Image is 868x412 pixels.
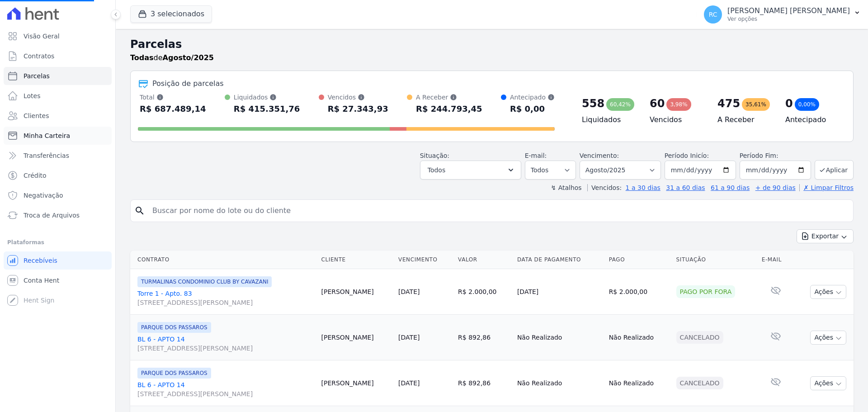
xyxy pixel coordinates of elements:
[137,380,314,398] a: BL 6 - APTO 14[STREET_ADDRESS][PERSON_NAME]
[140,93,206,102] div: Total
[130,53,154,62] strong: Todas
[24,276,59,285] span: Conta Hent
[711,184,750,191] a: 61 a 90 dias
[140,102,206,116] div: R$ 687.489,14
[810,376,846,390] button: Ações
[582,114,635,125] h4: Liquidados
[755,184,796,191] a: + de 90 dias
[137,335,314,353] a: BL 6 - APTO 14[STREET_ADDRESS][PERSON_NAME]
[130,5,212,23] button: 3 selecionados
[234,102,300,116] div: R$ 415.351,76
[740,151,811,161] label: Período Fim:
[234,93,300,102] div: Liquidados
[742,98,770,111] div: 35,61%
[416,102,482,116] div: R$ 244.793,45
[137,289,314,307] a: Torre 1 - Apto. 83[STREET_ADDRESS][PERSON_NAME]
[4,147,112,165] a: Transferências
[130,251,318,269] th: Contrato
[697,2,868,27] button: RC [PERSON_NAME] [PERSON_NAME] Ver opções
[152,78,224,89] div: Posição de parcelas
[398,334,420,341] a: [DATE]
[665,152,709,159] label: Período Inicío:
[130,52,214,63] p: de
[398,288,420,295] a: [DATE]
[137,368,211,379] span: PARQUE DOS PASSAROS
[676,285,736,298] div: Pago por fora
[605,360,673,406] td: Não Realizado
[551,184,581,191] label: ↯ Atalhos
[4,87,112,105] a: Lotes
[606,98,634,111] div: 60,42%
[717,114,771,125] h4: A Receber
[24,211,80,220] span: Troca de Arquivos
[328,93,388,102] div: Vencidos
[795,98,819,111] div: 0,00%
[134,205,145,216] i: search
[582,96,604,111] div: 558
[24,91,41,100] span: Lotes
[4,186,112,204] a: Negativação
[137,298,314,307] span: [STREET_ADDRESS][PERSON_NAME]
[24,171,47,180] span: Crédito
[4,107,112,125] a: Clientes
[514,315,605,360] td: Não Realizado
[24,111,49,120] span: Clientes
[4,166,112,185] a: Crédito
[727,15,850,23] p: Ver opções
[24,131,70,140] span: Minha Carteira
[147,202,849,220] input: Buscar por nome do lote ou do cliente
[4,27,112,45] a: Visão Geral
[454,360,514,406] td: R$ 892,86
[24,256,57,265] span: Recebíveis
[318,360,395,406] td: [PERSON_NAME]
[510,102,555,116] div: R$ 0,00
[799,184,854,191] a: ✗ Limpar Filtros
[758,251,793,269] th: E-mail
[24,32,60,41] span: Visão Geral
[395,251,454,269] th: Vencimento
[137,389,314,398] span: [STREET_ADDRESS][PERSON_NAME]
[666,98,691,111] div: 3,98%
[137,322,211,333] span: PARQUE DOS PASSAROS
[398,379,420,387] a: [DATE]
[130,36,854,52] h2: Parcelas
[318,251,395,269] th: Cliente
[428,165,445,175] span: Todos
[4,251,112,270] a: Recebíveis
[514,251,605,269] th: Data de Pagamento
[785,96,793,111] div: 0
[24,71,50,81] span: Parcelas
[785,114,839,125] h4: Antecipado
[137,276,272,287] span: TURMALINAS CONDOMINIO CLUB BY CAVAZANI
[525,152,547,159] label: E-mail:
[24,191,63,200] span: Negativação
[328,102,388,116] div: R$ 27.343,93
[137,344,314,353] span: [STREET_ADDRESS][PERSON_NAME]
[514,269,605,315] td: [DATE]
[454,315,514,360] td: R$ 892,86
[514,360,605,406] td: Não Realizado
[673,251,758,269] th: Situação
[4,206,112,224] a: Troca de Arquivos
[666,184,705,191] a: 31 a 60 dias
[4,127,112,145] a: Minha Carteira
[7,237,108,248] div: Plataformas
[650,114,703,125] h4: Vencidos
[4,271,112,289] a: Conta Hent
[510,93,555,102] div: Antecipado
[605,269,673,315] td: R$ 2.000,00
[580,152,619,159] label: Vencimento:
[4,47,112,65] a: Contratos
[797,229,854,243] button: Exportar
[626,184,660,191] a: 1 a 30 dias
[587,184,622,191] label: Vencidos:
[318,315,395,360] td: [PERSON_NAME]
[318,269,395,315] td: [PERSON_NAME]
[24,151,69,160] span: Transferências
[676,331,723,344] div: Cancelado
[727,6,850,15] p: [PERSON_NAME] [PERSON_NAME]
[717,96,740,111] div: 475
[24,52,54,61] span: Contratos
[4,67,112,85] a: Parcelas
[650,96,665,111] div: 60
